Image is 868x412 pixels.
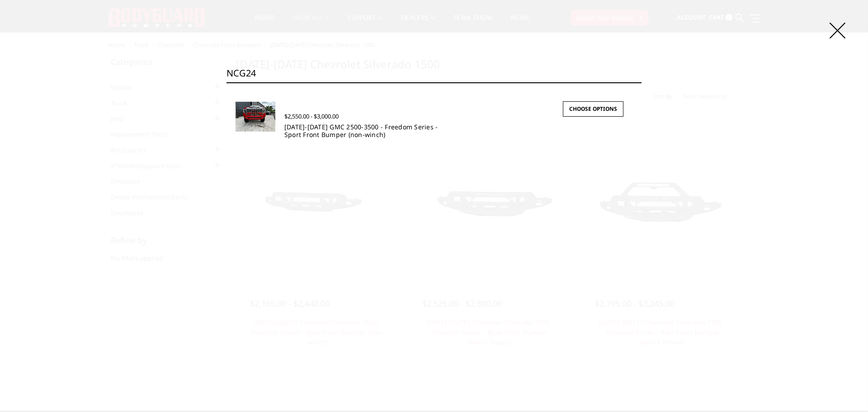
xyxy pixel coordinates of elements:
a: Choose Options [563,101,623,117]
span: $2,550.00 - $3,000.00 [284,112,339,120]
img: 2024-2025 GMC 2500-3500 - Freedom Series - Sport Front Bumper (non-winch) [236,102,275,132]
input: Search the store [226,64,642,82]
a: 2024-2025 GMC 2500-3500 - Freedom Series - Sport Front Bumper (non-winch) 2024-2025 GMC 2500-3500... [236,97,275,137]
a: [DATE]-[DATE] GMC 2500-3500 - Freedom Series - Sport Front Bumper (non-winch) [284,123,438,139]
